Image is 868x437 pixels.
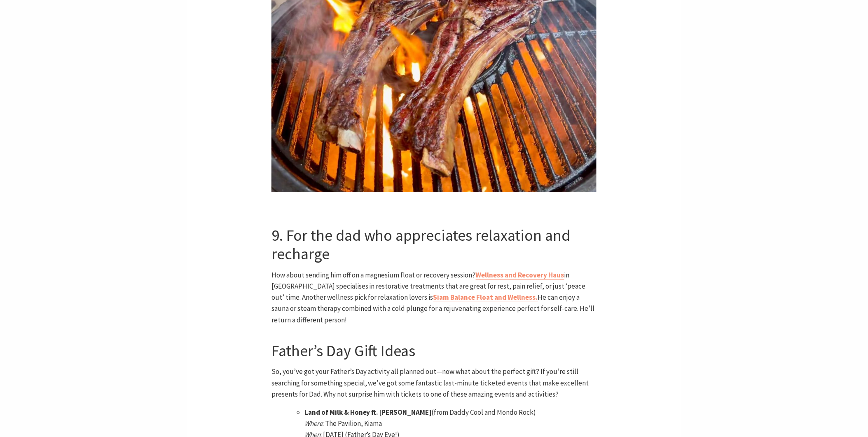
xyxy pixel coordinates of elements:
[476,270,564,280] a: Wellness and Recovery Haus
[433,293,538,302] a: Siam Balance Float and Wellness.
[271,226,597,263] h3: 9. For the dad who appreciates relaxation and recharge
[304,408,432,417] strong: Land of Milk & Honey ft. [PERSON_NAME]
[271,366,597,400] p: So, you’ve got your Father’s Day activity all planned out—now what about the perfect gift? If you...
[271,341,597,360] h3: Father’s Day Gift Ideas
[304,419,323,428] em: Where
[271,270,597,326] p: How about sending him off on a magnesium float or recovery session? in [GEOGRAPHIC_DATA] speciali...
